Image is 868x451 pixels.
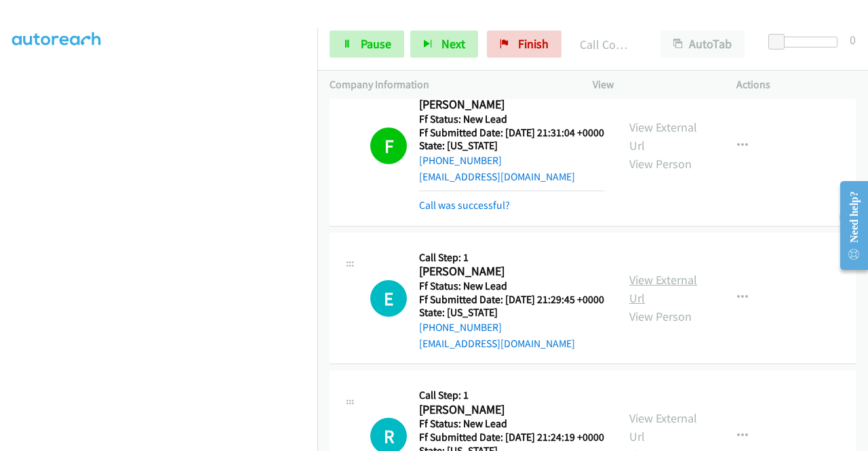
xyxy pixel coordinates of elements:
[441,36,465,52] span: Next
[629,156,692,172] a: View Person
[419,389,604,402] h5: Call Step: 1
[419,321,502,334] a: [PHONE_NUMBER]
[419,431,604,444] h5: Ff Submitted Date: [DATE] 21:24:19 +0000
[629,309,692,324] a: View Person
[419,306,604,319] h5: State: [US_STATE]
[370,280,407,317] h1: E
[580,35,636,54] p: Call Completed
[629,119,697,153] a: View External Url
[419,126,604,140] h5: Ff Submitted Date: [DATE] 21:31:04 +0000
[419,113,604,126] h5: Ff Status: New Lead
[370,280,407,317] div: The call is yet to be attempted
[593,77,712,93] p: View
[419,97,600,113] h2: [PERSON_NAME]
[419,170,575,183] a: [EMAIL_ADDRESS][DOMAIN_NAME]
[419,293,604,307] h5: Ff Submitted Date: [DATE] 21:29:45 +0000
[410,31,478,58] button: Next
[660,31,745,58] button: AutoTab
[829,172,868,279] iframe: Resource Center
[419,251,604,264] h5: Call Step: 1
[419,139,604,153] h5: State: [US_STATE]
[419,402,600,418] h2: [PERSON_NAME]
[419,264,600,279] h2: [PERSON_NAME]
[419,417,604,431] h5: Ff Status: New Lead
[419,279,604,293] h5: Ff Status: New Lead
[330,77,568,93] p: Company Information
[775,37,837,47] div: Delay between calls (in seconds)
[629,410,697,444] a: View External Url
[736,77,856,93] p: Actions
[629,272,697,306] a: View External Url
[370,128,407,164] h1: F
[361,36,391,52] span: Pause
[330,31,404,58] a: Pause
[419,154,502,167] a: [PHONE_NUMBER]
[518,36,549,52] span: Finish
[419,337,575,350] a: [EMAIL_ADDRESS][DOMAIN_NAME]
[419,199,510,212] a: Call was successful?
[850,31,856,49] div: 0
[487,31,561,58] a: Finish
